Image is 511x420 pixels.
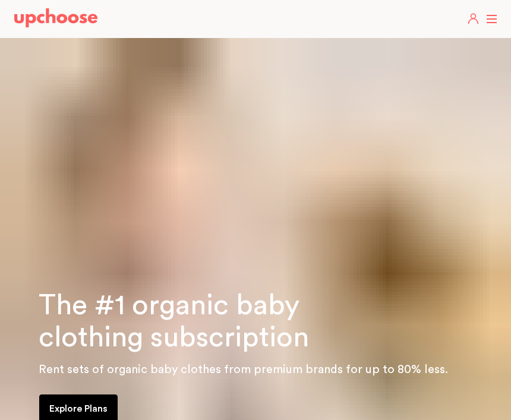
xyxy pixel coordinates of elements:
a: UpChoose [14,8,97,30]
span: The #1 organic baby clothing subscription [39,291,309,352]
p: Rent sets of organic baby clothes from premium brands for up to 80% less. [39,360,497,379]
p: Explore Plans [49,402,108,416]
img: UpChoose [14,8,97,27]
